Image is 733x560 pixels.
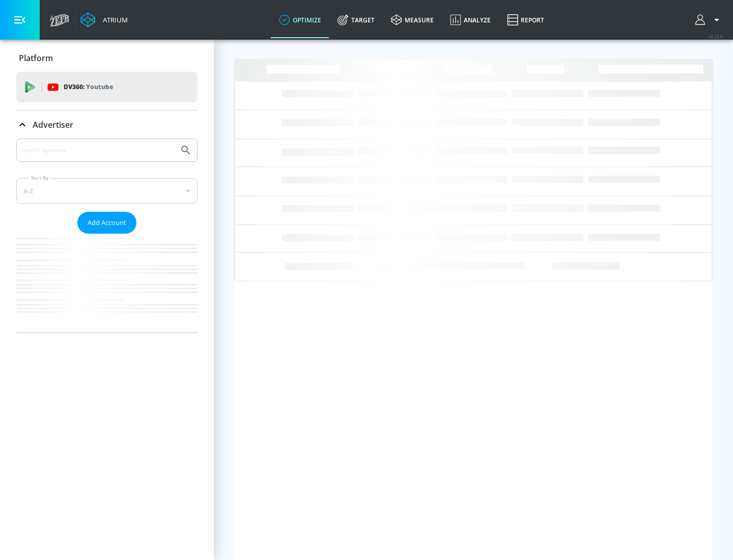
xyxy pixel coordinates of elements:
a: Target [329,2,383,38]
p: DV360: [64,81,113,93]
a: measure [383,2,442,38]
a: optimize [271,2,329,38]
input: Search by name [20,144,175,157]
div: A-Z [16,178,198,204]
div: Atrium [99,15,128,24]
a: Analyze [442,2,499,38]
a: Report [499,2,552,38]
div: Advertiser [16,138,198,332]
div: DV360: Youtube [16,72,198,102]
p: Youtube [86,81,113,92]
label: Sort By [29,175,51,181]
nav: list of Advertiser [16,234,198,332]
span: v 4.32.0 [709,34,723,39]
p: Advertiser [33,119,73,130]
p: Platform [19,52,53,64]
button: Add Account [77,212,136,234]
div: Advertiser [16,110,198,139]
span: Add Account [88,217,126,229]
a: Atrium [80,12,128,27]
div: Platform [16,44,198,72]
